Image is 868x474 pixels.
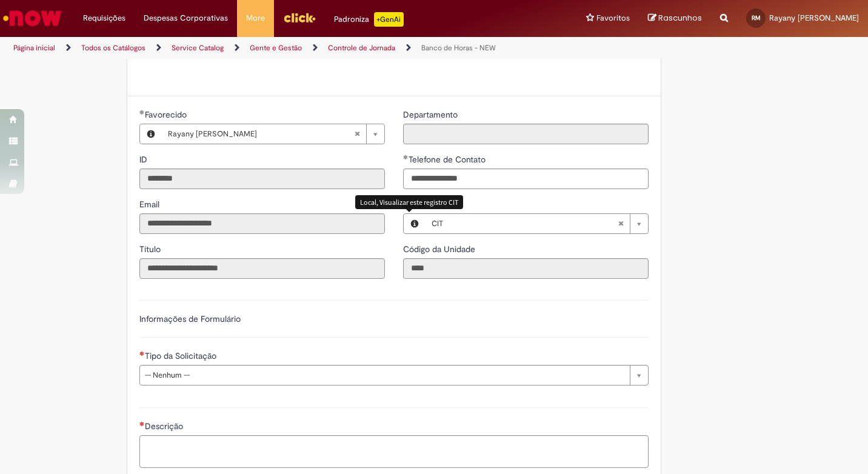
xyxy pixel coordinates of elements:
img: ServiceNow [1,6,64,30]
div: Local, Visualizar este registro CIT [355,195,463,209]
label: Somente leitura - Código da Unidade [403,243,478,255]
span: Somente leitura - Departamento [403,109,460,120]
button: Local, Visualizar este registro CIT [404,214,426,233]
input: Departamento [403,124,649,144]
span: Tipo da Solicitação [145,350,219,361]
textarea: Descrição [139,435,649,468]
abbr: Limpar campo Favorecido [348,124,366,144]
p: +GenAi [374,12,404,27]
input: ID [139,169,385,189]
label: Somente leitura - ID [139,153,150,165]
label: Informações de Formulário [139,313,241,324]
a: Gente e Gestão [250,43,302,53]
span: Descrição [145,421,185,432]
a: Página inicial [13,43,55,53]
input: Telefone de Contato [403,169,649,189]
span: Rascunhos [658,12,702,24]
abbr: Limpar campo Local [612,214,630,233]
a: Todos os Catálogos [81,43,145,53]
a: Controle de Jornada [328,43,395,53]
span: Rayany [PERSON_NAME] [769,13,859,23]
span: Somente leitura - ID [139,154,150,165]
span: Somente leitura - Título [139,244,163,255]
a: CITLimpar campo Local [426,214,648,233]
span: Rayany [PERSON_NAME] [168,124,354,144]
span: More [246,12,265,24]
img: click_logo_yellow_360x200.png [283,8,316,27]
label: Somente leitura - Título [139,243,163,255]
span: Obrigatório Preenchido [403,155,409,159]
span: Requisições [83,12,125,24]
span: Necessários [139,351,145,356]
button: Favorecido, Visualizar este registro Rayany Felipe De Macena [140,124,162,144]
a: Banco de Horas - NEW [421,43,496,53]
span: Favoritos [596,12,630,24]
ul: Trilhas de página [9,37,570,59]
a: Rayany [PERSON_NAME]Limpar campo Favorecido [162,124,384,144]
input: Email [139,213,385,234]
input: Código da Unidade [403,258,649,279]
span: Necessários - Favorecido [145,109,189,120]
span: Necessários [139,421,145,426]
span: CIT [432,214,618,233]
span: -- Nenhum -- [145,366,624,385]
span: Telefone de Contato [409,154,488,165]
span: Despesas Corporativas [144,12,228,24]
label: Somente leitura - Email [139,198,162,210]
div: Padroniza [334,12,404,27]
span: Obrigatório Preenchido [139,110,145,115]
a: Rascunhos [648,13,702,24]
span: Somente leitura - Email [139,199,162,210]
span: Somente leitura - Código da Unidade [403,244,478,255]
label: Somente leitura - Departamento [403,108,460,121]
span: RM [752,14,761,22]
a: Service Catalog [172,43,224,53]
input: Título [139,258,385,279]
